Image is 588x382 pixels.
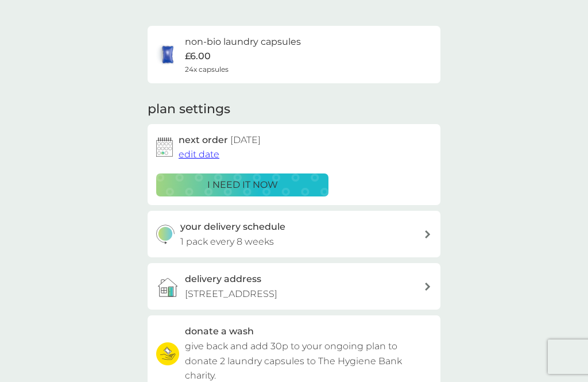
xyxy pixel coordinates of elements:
button: your delivery schedule1 pack every 8 weeks [148,211,440,257]
a: delivery address[STREET_ADDRESS] [148,263,440,310]
h6: non-bio laundry capsules [185,34,301,49]
p: i need it now [207,178,278,192]
span: 24x capsules [185,64,229,75]
h3: delivery address [185,272,261,287]
span: edit date [179,149,219,160]
h2: next order [179,133,261,148]
h3: donate a wash [185,324,254,339]
h2: plan settings [148,101,230,118]
img: non-bio laundry capsules [156,43,179,66]
button: i need it now [156,173,328,196]
button: edit date [179,147,219,162]
p: £6.00 [185,49,211,64]
p: [STREET_ADDRESS] [185,287,277,302]
h3: your delivery schedule [180,219,285,234]
span: [DATE] [230,134,261,145]
p: 1 pack every 8 weeks [180,234,274,249]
